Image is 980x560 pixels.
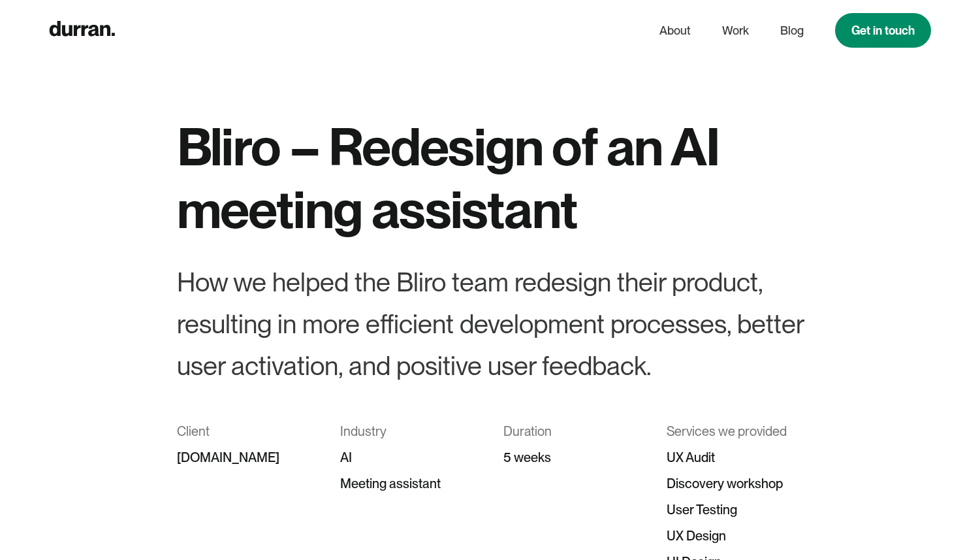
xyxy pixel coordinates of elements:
[177,261,804,387] div: How we helped the Bliro team redesign their product, resulting in more efficient development proc...
[667,444,804,470] div: UX Audit
[835,13,931,48] a: Get in touch
[340,444,477,470] div: AI
[667,497,804,523] div: User Testing
[340,470,477,497] div: Meeting assistant
[177,444,314,470] div: [DOMAIN_NAME]
[659,18,691,43] a: About
[49,18,115,43] a: home
[722,18,749,43] a: Work
[780,18,804,43] a: Blog
[503,444,640,470] div: 5 weeks
[667,470,804,497] div: Discovery workshop
[667,523,804,549] div: UX Design
[503,418,640,444] div: Duration
[177,115,804,240] h1: Bliro – Redesign of an AI meeting assistant
[340,418,477,444] div: Industry
[667,418,804,444] div: Services we provided
[177,418,314,444] div: Client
